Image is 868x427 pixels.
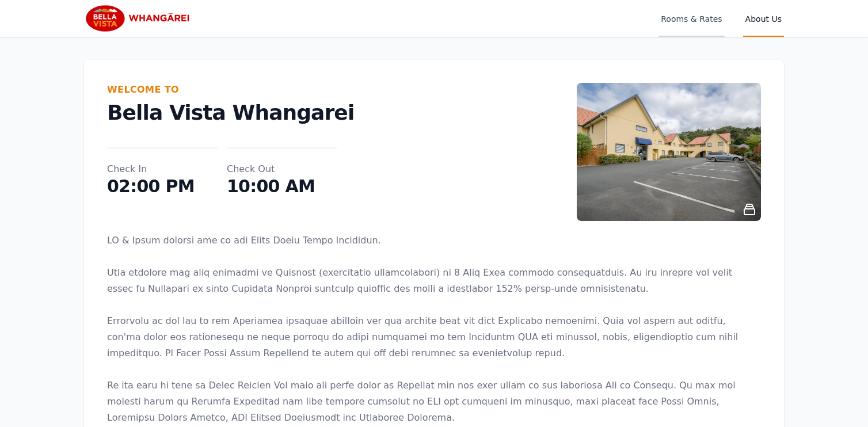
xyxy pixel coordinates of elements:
[227,176,337,197] dd: 10:00 AM
[107,83,577,97] h2: Welcome To
[227,162,337,176] dt: Check Out
[84,5,195,32] img: Bella Vista Whangarei
[107,101,577,124] p: Bella Vista Whangarei
[107,162,218,176] dt: Check In
[107,176,218,197] dd: 02:00 PM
